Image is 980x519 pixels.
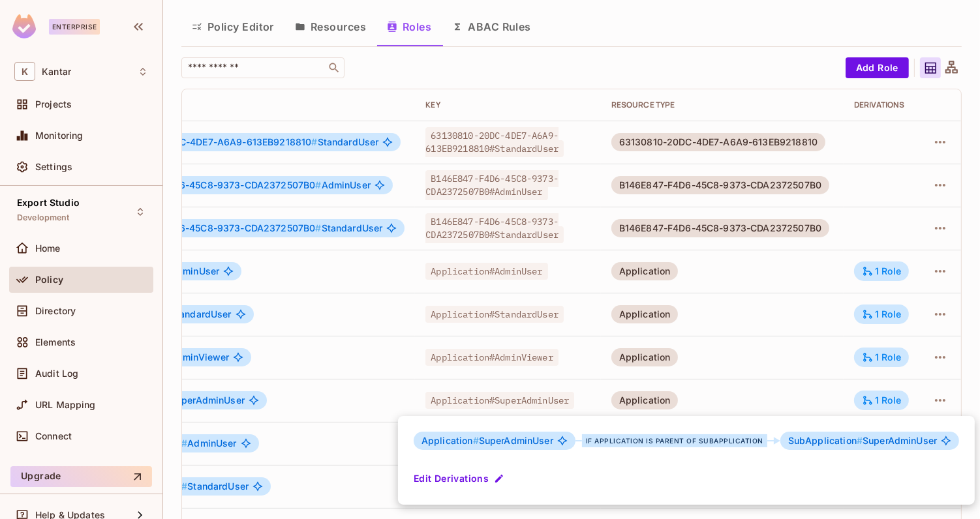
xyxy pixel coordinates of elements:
span: # [473,435,479,446]
span: SuperAdminUser [421,436,553,446]
span: SuperAdminUser [788,436,937,446]
div: if Application is parent of SubApplication [582,434,767,447]
button: Edit Derivations [414,468,507,489]
span: Application [421,435,479,446]
span: SubApplication [788,435,863,446]
span: # [857,435,863,446]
